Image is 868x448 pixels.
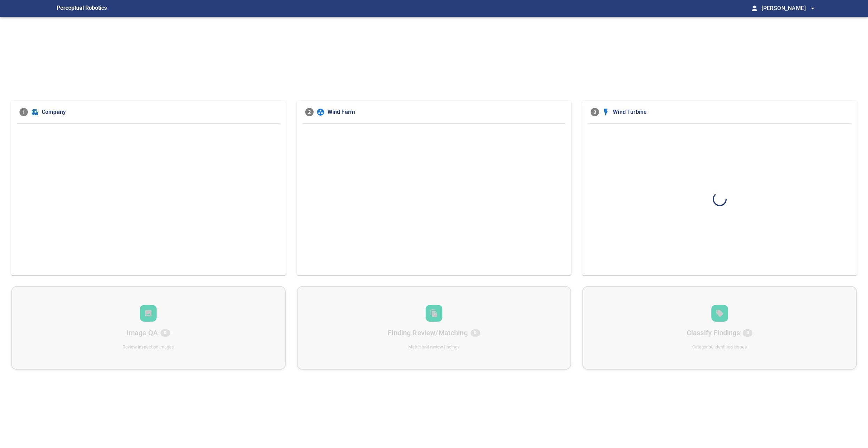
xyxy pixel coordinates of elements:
span: person [750,4,759,13]
span: 1 [19,108,28,116]
span: Wind Turbine [613,108,849,116]
span: Company [42,108,277,116]
span: Wind Farm [328,108,563,116]
figcaption: Perceptual Robotics [57,3,107,14]
span: [PERSON_NAME] [762,3,817,13]
span: arrow_drop_down [808,4,817,13]
span: 3 [591,108,599,116]
button: [PERSON_NAME] [759,1,817,15]
span: 2 [305,108,314,116]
